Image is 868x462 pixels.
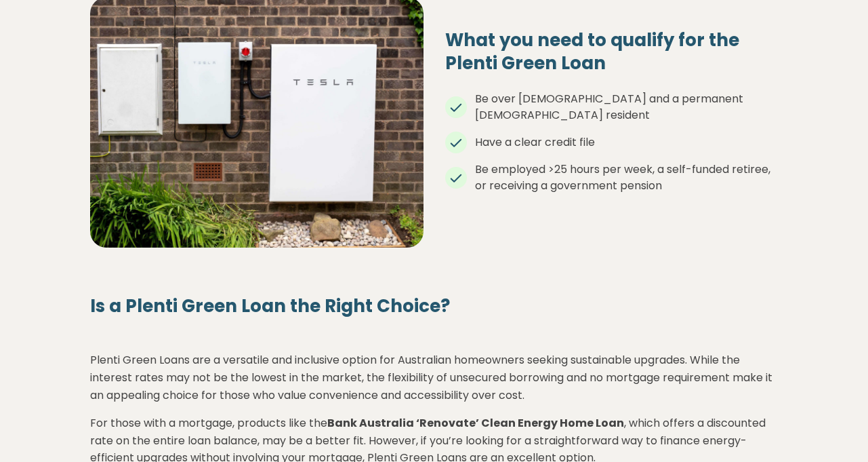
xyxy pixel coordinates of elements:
[445,29,779,75] h4: What you need to qualify for the Plenti Green Loan
[445,91,779,123] li: Be over [DEMOGRAPHIC_DATA] and a permanent [DEMOGRAPHIC_DATA] resident
[445,134,779,151] li: Have a clear credit file
[445,161,779,194] li: Be employed >25 hours per week, a self-funded retiree, or receiving a government pension
[327,415,624,431] strong: Bank Australia ‘Renovate’ Clean Energy Home Loan
[90,295,779,318] h4: Is a Plenti Green Loan the Right Choice?
[90,351,779,404] p: Plenti Green Loans are a versatile and inclusive option for Australian homeowners seeking sustain...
